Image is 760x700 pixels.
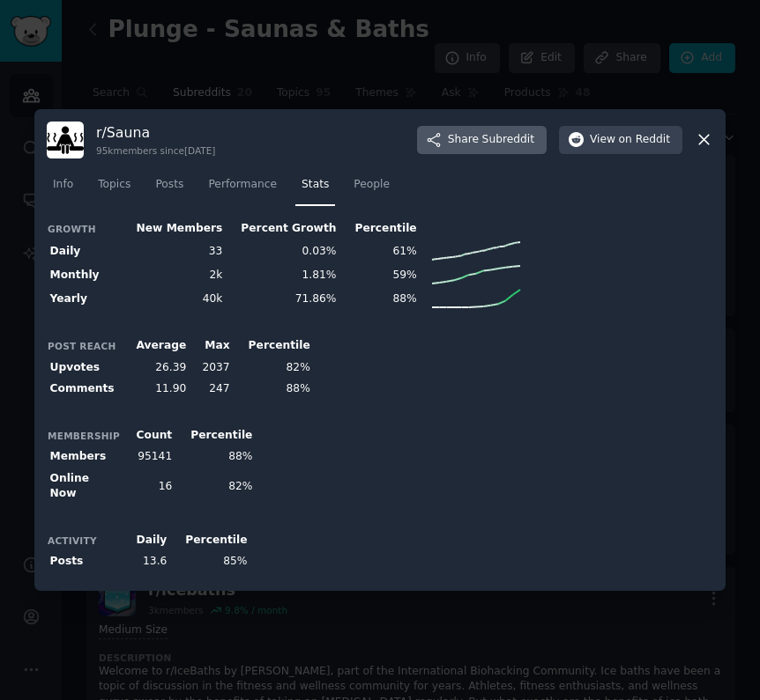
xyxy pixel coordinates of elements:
[226,239,339,263] td: 0.03%
[226,263,339,287] td: 1.81%
[226,287,339,311] td: 71.86%
[98,177,130,193] span: Topics
[339,287,420,311] td: 88%
[149,171,190,207] a: Posts
[354,177,390,193] span: People
[48,340,120,352] h3: Post Reach
[175,424,256,446] th: Percentile
[121,263,226,287] td: 2k
[121,529,170,551] th: Daily
[47,239,121,263] th: Daily
[121,217,226,239] th: New Members
[339,239,420,263] td: 61%
[175,446,256,468] td: 88%
[47,171,79,207] a: Info
[121,446,175,468] td: 95141
[190,335,233,357] th: Max
[96,123,215,142] h3: r/ Sauna
[47,446,121,468] th: Members
[170,529,250,551] th: Percentile
[295,171,335,207] a: Stats
[53,177,73,193] span: Info
[92,171,137,207] a: Topics
[47,379,121,401] th: Comments
[417,126,547,154] button: ShareSubreddit
[121,468,175,505] td: 16
[47,551,121,573] th: Posts
[619,132,670,148] span: on Reddit
[121,357,190,379] td: 26.39
[233,379,313,401] td: 88%
[47,468,121,505] th: Online Now
[175,468,256,505] td: 82%
[233,335,313,357] th: Percentile
[48,430,120,442] h3: Membership
[339,217,420,239] th: Percentile
[48,223,120,235] h3: Growth
[47,287,121,311] th: Yearly
[208,177,277,193] span: Performance
[121,335,190,357] th: Average
[482,132,534,148] span: Subreddit
[47,263,121,287] th: Monthly
[448,132,534,148] span: Share
[170,551,250,573] td: 85%
[121,424,175,446] th: Count
[121,239,226,263] td: 33
[121,551,170,573] td: 13.6
[155,177,183,193] span: Posts
[47,122,84,158] img: Sauna
[590,132,670,148] span: View
[233,357,313,379] td: 82%
[226,217,339,239] th: Percent Growth
[121,287,226,311] td: 40k
[96,144,215,157] div: 95k members since [DATE]
[47,357,121,379] th: Upvotes
[347,171,396,207] a: People
[202,171,283,207] a: Performance
[339,263,420,287] td: 59%
[121,379,190,401] td: 11.90
[302,177,329,193] span: Stats
[48,534,120,547] h3: Activity
[559,126,682,154] button: Viewon Reddit
[190,357,233,379] td: 2037
[190,379,233,401] td: 247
